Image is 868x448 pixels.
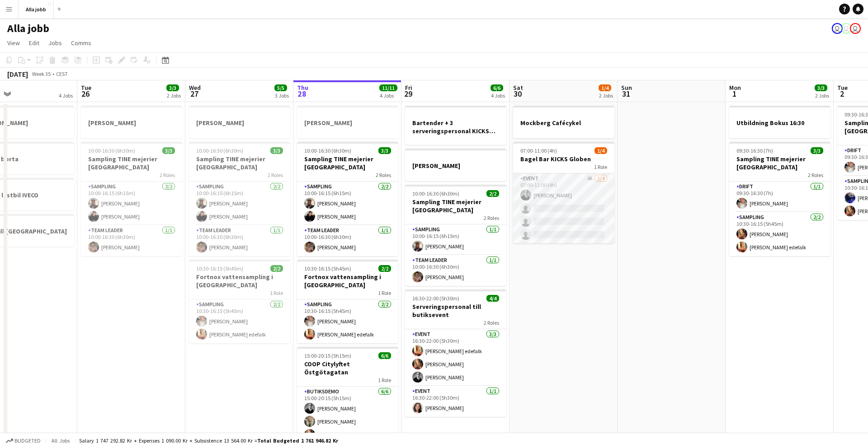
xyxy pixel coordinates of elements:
[274,84,287,91] span: 5/5
[380,92,397,99] div: 4 Jobs
[297,142,398,256] app-job-card: 10:00-16:30 (6h30m)3/3Sampling TINE mejerier [GEOGRAPHIC_DATA]2 RolesSampling2/210:00-16:15 (6h15...
[376,172,391,178] span: 2 Roles
[81,225,182,256] app-card-role: Team Leader1/110:00-16:30 (6h30m)[PERSON_NAME]
[189,106,290,138] div: [PERSON_NAME]
[297,360,398,376] h3: COOP Citylyftet Östgötagatan
[297,225,398,256] app-card-role: Team Leader1/110:00-16:30 (6h30m)[PERSON_NAME]
[405,106,506,145] app-job-card: Bartender + 3 serveringspersonal KICKS Globen
[297,273,398,289] h3: Fortnox vattensampling i [GEOGRAPHIC_DATA]
[7,22,49,35] h1: Alla jobb
[513,119,614,127] h3: Mockberg Cafécykel
[412,295,459,302] span: 16:30-22:00 (5h30m)
[268,172,283,178] span: 2 Roles
[405,149,506,181] app-job-card: [PERSON_NAME]
[7,70,28,79] div: [DATE]
[189,119,290,127] h3: [PERSON_NAME]
[405,303,506,319] h3: Serveringspersonal till butiksevent
[405,255,506,286] app-card-role: Team Leader1/110:00-16:30 (6h30m)[PERSON_NAME]
[621,84,632,92] span: Sun
[270,265,283,272] span: 2/2
[71,39,91,47] span: Comms
[48,39,62,47] span: Jobs
[19,0,54,18] button: Alla jobb
[405,224,506,255] app-card-role: Sampling1/110:00-16:15 (6h15m)[PERSON_NAME]
[81,106,182,138] div: [PERSON_NAME]
[512,89,523,99] span: 30
[196,265,243,272] span: 10:30-16:15 (5h45m)
[832,23,843,34] app-user-avatar: Stina Dahl
[594,147,607,154] span: 1/4
[808,172,823,178] span: 2 Roles
[729,142,830,256] div: 09:30-16:30 (7h)3/3Sampling TINE mejerier [GEOGRAPHIC_DATA]2 RolesDrift1/109:30-16:30 (7h)[PERSON...
[599,92,613,99] div: 2 Jobs
[275,92,289,99] div: 3 Jobs
[729,106,830,138] app-job-card: Utbildning Bokus 16:30
[88,147,135,154] span: 10:00-16:30 (6h30m)
[378,289,391,296] span: 1 Role
[405,185,506,286] app-job-card: 10:00-16:30 (6h30m)2/2Sampling TINE mejerier [GEOGRAPHIC_DATA]2 RolesSampling1/110:00-16:15 (6h15...
[378,377,391,383] span: 1 Role
[196,147,243,154] span: 10:00-16:30 (6h30m)
[297,182,398,225] app-card-role: Sampling2/210:00-16:15 (6h15m)[PERSON_NAME][PERSON_NAME]
[81,142,182,256] div: 10:00-16:30 (6h30m)3/3Sampling TINE mejerier [GEOGRAPHIC_DATA]2 RolesSampling2/210:00-16:15 (6h15...
[304,265,351,272] span: 10:30-16:15 (5h45m)
[513,142,614,243] app-job-card: 07:00-11:00 (4h)1/4Bagel Bar KICKS Globen1 RoleEvent4A1/407:00-11:00 (4h)[PERSON_NAME]
[4,37,24,49] a: View
[296,89,308,99] span: 28
[79,437,338,444] div: Salary 1 747 292.82 kr + Expenses 1 090.00 kr + Subsistence 13 564.00 kr =
[81,155,182,171] h3: Sampling TINE mejerier [GEOGRAPHIC_DATA]
[297,106,398,138] div: [PERSON_NAME]
[189,260,290,343] app-job-card: 10:30-16:15 (5h45m)2/2Fortnox vattensampling i [GEOGRAPHIC_DATA]1 RoleSampling2/210:30-16:15 (5h4...
[486,190,499,197] span: 2/2
[297,119,398,127] h3: [PERSON_NAME]
[189,182,290,225] app-card-role: Sampling2/210:00-16:15 (6h15m)[PERSON_NAME][PERSON_NAME]
[189,299,290,343] app-card-role: Sampling2/210:30-16:15 (5h45m)[PERSON_NAME][PERSON_NAME] edefalk
[405,162,506,170] h3: [PERSON_NAME]
[189,142,290,256] app-job-card: 10:00-16:30 (6h30m)3/3Sampling TINE mejerier [GEOGRAPHIC_DATA]2 RolesSampling2/210:00-16:15 (6h15...
[729,119,830,127] h3: Utbildning Bokus 16:30
[81,84,91,92] span: Tue
[841,23,852,34] app-user-avatar: Hedda Lagerbielke
[513,173,614,243] app-card-role: Event4A1/407:00-11:00 (4h)[PERSON_NAME]
[81,182,182,225] app-card-role: Sampling2/210:00-16:15 (6h15m)[PERSON_NAME][PERSON_NAME]
[50,437,71,444] span: All jobs
[56,70,68,77] div: CEST
[729,182,830,212] app-card-role: Drift1/109:30-16:30 (7h)[PERSON_NAME]
[728,89,741,99] span: 1
[594,163,607,170] span: 1 Role
[815,92,829,99] div: 2 Jobs
[850,23,861,34] app-user-avatar: Hedda Lagerbielke
[491,84,503,91] span: 6/6
[257,437,338,444] span: Total Budgeted 1 761 946.82 kr
[297,155,398,171] h3: Sampling TINE mejerier [GEOGRAPHIC_DATA]
[378,147,391,154] span: 3/3
[29,39,39,47] span: Edit
[166,84,179,91] span: 3/3
[378,352,391,359] span: 6/6
[297,84,308,92] span: Thu
[45,37,66,49] a: Jobs
[513,155,614,163] h3: Bagel Bar KICKS Globen
[484,319,499,326] span: 2 Roles
[81,119,182,127] h3: [PERSON_NAME]
[189,155,290,171] h3: Sampling TINE mejerier [GEOGRAPHIC_DATA]
[405,386,506,417] app-card-role: Event1/116:30-22:00 (5h30m)[PERSON_NAME]
[491,92,505,99] div: 4 Jobs
[379,84,397,91] span: 11/11
[7,39,20,47] span: View
[412,190,459,197] span: 10:00-16:30 (6h30m)
[836,89,848,99] span: 2
[815,84,827,91] span: 3/3
[811,147,823,154] span: 3/3
[297,260,398,343] app-job-card: 10:30-16:15 (5h45m)2/2Fortnox vattensampling i [GEOGRAPHIC_DATA]1 RoleSampling2/210:30-16:15 (5h4...
[167,92,181,99] div: 2 Jobs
